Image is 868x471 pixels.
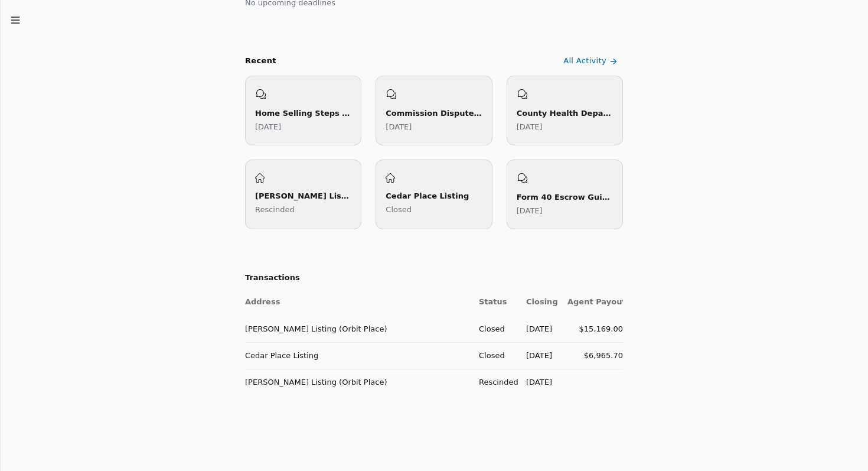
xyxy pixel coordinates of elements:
div: Recent [245,55,276,67]
a: Home Selling Steps Flyer[DATE] [245,76,361,145]
a: Commission Dispute Settlement Negotiation[DATE] [376,76,492,145]
td: Closed [469,342,517,369]
td: [DATE] [517,316,558,342]
td: [DATE] [517,342,558,369]
th: Status [469,289,517,316]
h2: Transactions [245,272,623,284]
div: County Health Department Info Email [517,107,613,119]
p: Rescinded [255,203,351,216]
div: Home Selling Steps Flyer [255,107,351,119]
td: Cedar Place Listing [245,342,469,369]
time: Friday, August 1, 2025 at 11:23:04 PM [517,122,543,131]
td: Rescinded [469,369,517,395]
div: Form 40 Escrow Guidance [517,191,613,203]
a: All Activity [561,51,623,71]
td: [PERSON_NAME] Listing (Orbit Place) [245,316,469,342]
td: [PERSON_NAME] Listing (Orbit Place) [245,369,469,395]
td: [DATE] [517,369,558,395]
div: $6,965.70 [567,349,623,362]
a: [PERSON_NAME] Listing (Orbit Place)Rescinded [245,160,361,229]
time: Tuesday, September 16, 2025 at 11:07:25 PM [255,122,281,131]
a: Form 40 Escrow Guidance[DATE] [507,160,623,229]
div: Commission Dispute Settlement Negotiation [386,107,482,119]
time: Thursday, June 26, 2025 at 9:56:52 PM [517,206,543,215]
span: All Activity [563,55,606,67]
th: Closing [517,289,558,316]
th: Address [245,289,469,316]
div: [PERSON_NAME] Listing (Orbit Place) [255,190,351,202]
a: County Health Department Info Email[DATE] [507,76,623,145]
time: Monday, August 4, 2025 at 7:58:56 PM [386,122,412,131]
p: Closed [386,203,482,216]
div: Cedar Place Listing [386,190,482,202]
a: Cedar Place ListingClosed [376,160,492,229]
th: Agent Payout [558,289,623,316]
td: Closed [469,316,517,342]
div: $15,169.00 [567,323,623,335]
